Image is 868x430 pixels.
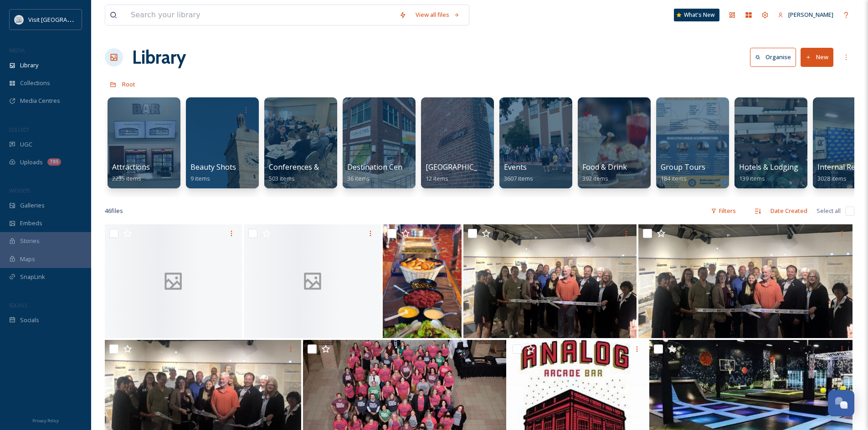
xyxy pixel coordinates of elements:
span: 392 items [582,174,608,182]
span: Select all [817,207,841,215]
a: Root [122,79,135,90]
a: Attractions2235 items [112,163,150,182]
span: [GEOGRAPHIC_DATA] [426,162,499,172]
span: WIDGETS [9,187,30,194]
span: 12 items [426,174,448,182]
a: Group Tours184 items [661,163,705,182]
a: Conferences & Tradeshows503 items [269,163,363,182]
span: 36 items [347,174,370,182]
span: Media Centres [20,96,60,105]
span: 9 items [190,174,210,182]
span: Hotels & Lodging [739,162,798,172]
span: 2235 items [112,174,141,182]
span: Privacy Policy [32,418,59,424]
div: Date Created [766,202,812,220]
a: Privacy Policy [32,415,59,425]
span: 139 items [739,174,765,182]
span: 503 items [269,174,295,182]
span: Galleries [20,201,45,210]
span: Destination Centers [347,162,416,172]
img: IMG_9981.jpeg [638,224,852,338]
span: 3028 items [817,174,847,182]
div: Filters [706,202,740,220]
a: [PERSON_NAME] [773,6,838,24]
a: Food & Drink392 items [582,163,627,182]
span: Maps [20,255,35,263]
span: Food & Drink [582,162,627,172]
span: COLLECT [9,126,29,133]
a: Organise [750,48,801,66]
span: Root [122,80,135,88]
a: Destination Centers36 items [347,163,416,182]
span: Group Tours [661,162,705,172]
button: Open Chat [828,390,854,416]
input: Search your library [126,5,395,25]
a: Library [132,44,186,71]
div: 785 [47,158,61,166]
span: Embeds [20,219,42,228]
a: What's New [674,9,719,21]
span: Stories [20,237,40,245]
img: IMG_9983.jpeg [463,224,637,338]
img: QCCVB_VISIT_vert_logo_4c_tagline_122019.svg [15,15,24,24]
span: Socials [20,316,39,324]
button: New [801,48,833,66]
span: 184 items [661,174,687,182]
span: Collections [20,79,50,87]
span: SnapLink [20,273,45,281]
span: Visit [GEOGRAPHIC_DATA] [28,15,99,24]
a: View all files [411,6,464,24]
span: Uploads [20,158,43,167]
span: SOCIALS [9,302,27,309]
button: Organise [750,48,796,66]
a: Hotels & Lodging139 items [739,163,798,182]
span: Library [20,61,38,70]
span: 46 file s [105,207,123,215]
span: 3607 items [504,174,533,182]
a: Beauty Shots9 items [190,163,236,182]
img: buffett.jpg [383,224,462,338]
span: Conferences & Tradeshows [269,162,363,172]
a: Events3607 items [504,163,533,182]
a: [GEOGRAPHIC_DATA]12 items [426,163,499,182]
span: Attractions [112,162,150,172]
span: MEDIA [9,47,25,54]
span: Beauty Shots [190,162,236,172]
span: [PERSON_NAME] [788,10,833,19]
span: UGC [20,140,32,149]
span: Events [504,162,527,172]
